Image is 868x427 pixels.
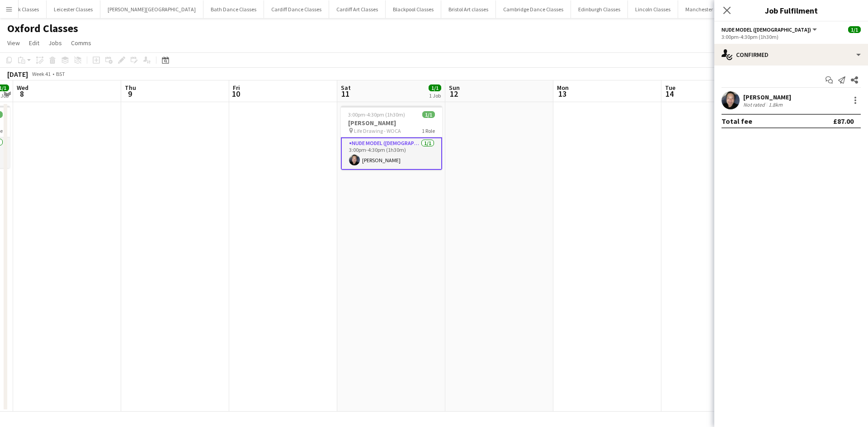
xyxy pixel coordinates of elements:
[743,93,791,101] div: [PERSON_NAME]
[341,106,442,170] app-job-card: 3:00pm-4:30pm (1h30m)1/1[PERSON_NAME] Life Drawing - WOCA1 RoleNude Model ([DEMOGRAPHIC_DATA])1/1...
[714,5,868,16] h3: Job Fulfilment
[557,84,569,92] span: Mon
[628,0,678,18] button: Lincoln Classes
[15,89,28,99] span: 8
[422,111,435,118] span: 1/1
[25,37,43,49] a: Edit
[264,0,329,18] button: Cardiff Dance Classes
[329,0,386,18] button: Cardiff Art Classes
[67,37,95,49] a: Comms
[448,89,460,99] span: 12
[48,39,62,47] span: Jobs
[47,0,100,18] button: Leicester Classes
[341,137,442,170] app-card-role: Nude Model ([DEMOGRAPHIC_DATA])1/13:00pm-4:30pm (1h30m)[PERSON_NAME]
[125,84,136,92] span: Thu
[4,37,24,49] a: View
[556,89,569,99] span: 13
[743,101,767,108] div: Not rated
[123,89,136,99] span: 9
[449,84,460,92] span: Sun
[17,84,28,92] span: Wed
[45,37,66,49] a: Jobs
[722,117,752,126] div: Total fee
[714,44,868,66] div: Confirmed
[100,0,203,18] button: [PERSON_NAME][GEOGRAPHIC_DATA]
[767,101,784,108] div: 1.8km
[664,89,675,99] span: 14
[665,84,675,92] span: Tue
[7,22,78,35] h1: Oxford Classes
[233,84,240,92] span: Fri
[386,0,441,18] button: Blackpool Classes
[422,127,435,134] span: 1 Role
[441,0,496,18] button: Bristol Art classes
[231,89,240,99] span: 10
[571,0,628,18] button: Edinburgh Classes
[848,26,861,33] span: 1/1
[30,70,52,77] span: Week 41
[429,92,441,99] div: 1 Job
[203,0,264,18] button: Bath Dance Classes
[341,119,442,127] h3: [PERSON_NAME]
[429,84,441,91] span: 1/1
[354,127,401,134] span: Life Drawing - WOCA
[56,70,65,77] div: BST
[833,117,854,126] div: £87.00
[340,89,351,99] span: 11
[722,26,818,33] button: Nude Model ([DEMOGRAPHIC_DATA])
[29,39,39,47] span: Edit
[722,33,861,40] div: 3:00pm-4:30pm (1h30m)
[71,39,91,47] span: Comms
[678,0,755,18] button: Manchester Food Packages
[341,84,351,92] span: Sat
[7,39,20,47] span: View
[348,111,405,118] span: 3:00pm-4:30pm (1h30m)
[722,26,811,33] span: Nude Model (Male)
[496,0,571,18] button: Cambridge Dance Classes
[7,70,28,79] div: [DATE]
[4,0,47,18] button: York Classes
